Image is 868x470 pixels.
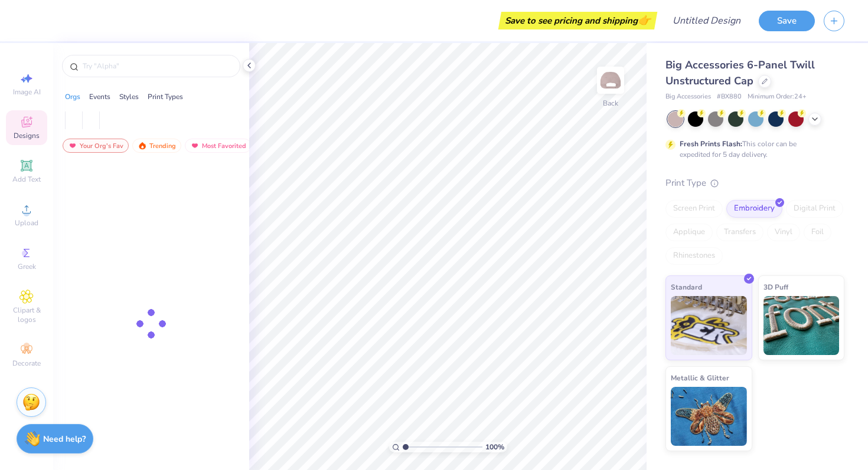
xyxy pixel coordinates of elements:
[12,175,41,184] span: Add Text
[138,142,147,150] img: trending.gif
[603,98,618,109] div: Back
[485,442,504,452] span: 100 %
[43,433,86,445] strong: Need help?
[501,12,654,29] div: Save to see pricing and shipping
[804,224,831,241] div: Foil
[63,139,129,153] div: Your Org's Fav
[89,91,110,102] div: Events
[759,11,815,31] button: Save
[663,9,750,32] input: Untitled Design
[148,91,183,102] div: Print Types
[68,142,77,150] img: most_fav.gif
[671,372,729,384] span: Metallic & Glitter
[132,139,181,153] div: Trending
[748,92,807,102] span: Minimum Order: 24 +
[767,224,800,241] div: Vinyl
[680,139,825,160] div: This color can be expedited for 5 day delivery.
[726,200,782,218] div: Embroidery
[18,262,36,271] span: Greek
[13,87,41,97] span: Image AI
[716,224,763,241] div: Transfers
[665,58,815,88] span: Big Accessories 6-Panel Twill Unstructured Cap
[81,60,233,72] input: Try "Alpha"
[185,139,252,153] div: Most Favorited
[14,131,40,140] span: Designs
[665,247,723,265] div: Rhinestones
[665,224,713,241] div: Applique
[680,139,742,149] strong: Fresh Prints Flash:
[638,13,651,27] span: 👉
[671,281,702,293] span: Standard
[15,218,38,228] span: Upload
[6,305,47,324] span: Clipart & logos
[12,359,41,368] span: Decorate
[763,281,788,293] span: 3D Puff
[671,296,747,355] img: Standard
[65,91,80,102] div: Orgs
[665,200,723,218] div: Screen Print
[190,142,200,150] img: most_fav.gif
[665,92,711,102] span: Big Accessories
[717,92,742,102] span: # BX880
[599,68,622,92] img: Back
[665,176,844,190] div: Print Type
[119,91,139,102] div: Styles
[786,200,843,218] div: Digital Print
[763,296,840,355] img: 3D Puff
[671,387,747,446] img: Metallic & Glitter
